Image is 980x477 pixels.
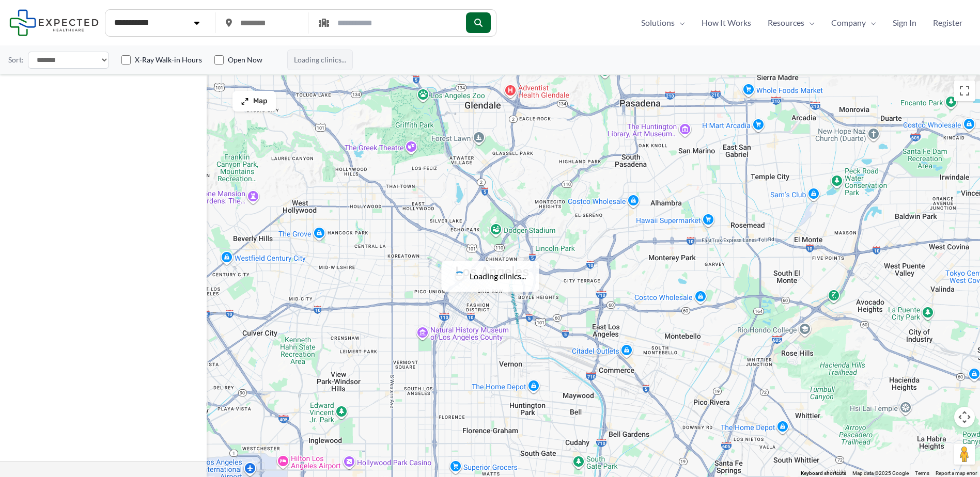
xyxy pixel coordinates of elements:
[954,444,975,465] button: Drag Pegman onto the map to open Street View
[702,15,751,30] span: How It Works
[801,470,846,477] button: Keyboard shortcuts
[470,268,526,284] span: Loading clinics...
[866,15,876,30] span: Menu Toggle
[693,15,759,30] a: How It Works
[823,15,884,30] a: CompanyMenu Toggle
[8,53,24,67] label: Sort:
[253,97,268,106] span: Map
[9,9,99,36] img: Expected Healthcare Logo - side, dark font, small
[232,91,276,112] button: Map
[884,15,925,30] a: Sign In
[936,470,977,476] a: Report a map error
[768,15,804,30] span: Resources
[893,15,916,30] span: Sign In
[759,15,823,30] a: ResourcesMenu Toggle
[241,97,249,105] img: Maximize
[228,55,262,65] label: Open Now
[925,15,971,30] a: Register
[954,81,975,101] button: Toggle fullscreen view
[831,15,866,30] span: Company
[933,15,962,30] span: Register
[641,15,675,30] span: Solutions
[135,55,202,65] label: X-Ray Walk-in Hours
[804,15,815,30] span: Menu Toggle
[675,15,685,30] span: Menu Toggle
[852,470,909,476] span: Map data ©2025 Google
[915,470,929,476] a: Terms (opens in new tab)
[633,15,693,30] a: SolutionsMenu Toggle
[287,50,353,70] span: Loading clinics...
[954,407,975,427] button: Map camera controls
